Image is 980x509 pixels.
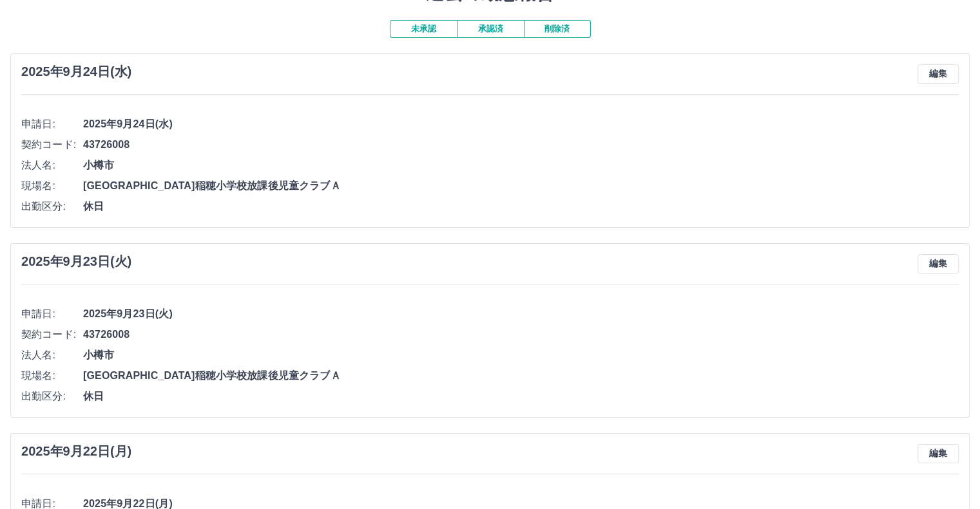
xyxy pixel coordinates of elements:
h3: 2025年9月23日(火) [21,254,131,269]
button: 削除済 [524,20,591,38]
span: 小樽市 [83,347,959,363]
button: 承認済 [457,20,524,38]
span: 休日 [83,199,959,214]
span: 法人名: [21,347,83,363]
span: 43726008 [83,137,959,153]
span: 出勤区分: [21,389,83,404]
span: 2025年9月23日(火) [83,306,959,322]
span: 法人名: [21,158,83,173]
button: 編集 [918,254,959,273]
span: 現場名: [21,178,83,194]
h3: 2025年9月24日(水) [21,64,131,79]
h3: 2025年9月22日(月) [21,444,131,459]
button: 未承認 [390,20,457,38]
span: [GEOGRAPHIC_DATA]稲穂小学校放課後児童クラブＡ [83,368,959,384]
span: 契約コード: [21,137,83,153]
span: 申請日: [21,116,83,132]
span: 出勤区分: [21,199,83,214]
span: 契約コード: [21,327,83,342]
span: [GEOGRAPHIC_DATA]稲穂小学校放課後児童クラブＡ [83,178,959,194]
span: 現場名: [21,368,83,384]
button: 編集 [918,64,959,84]
span: 2025年9月24日(水) [83,116,959,132]
span: 申請日: [21,306,83,322]
button: 編集 [918,444,959,463]
span: 休日 [83,389,959,404]
span: 小樽市 [83,158,959,173]
span: 43726008 [83,327,959,342]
